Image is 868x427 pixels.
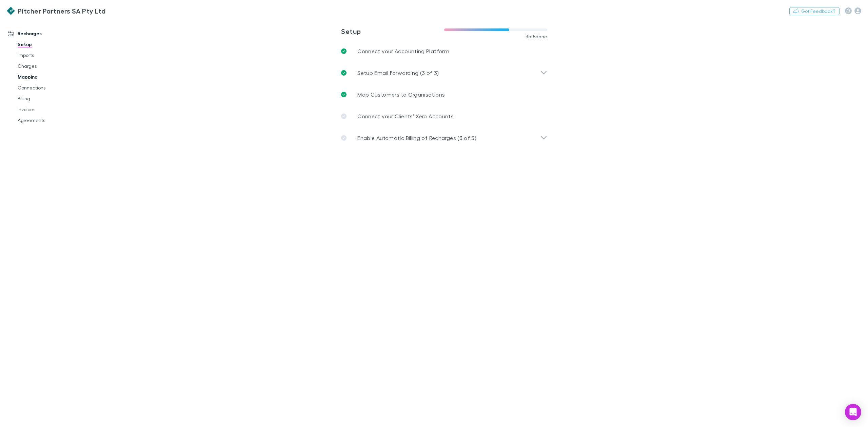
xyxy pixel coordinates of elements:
p: Map Customers to Organisations [357,90,445,99]
h3: Setup [341,27,444,35]
a: Mapping [11,72,97,82]
a: Setup [11,39,97,50]
a: Recharges [1,28,97,39]
a: Map Customers to Organisations [336,84,553,105]
p: Enable Automatic Billing of Recharges (3 of 5) [357,134,476,142]
a: Connections [11,82,97,93]
a: Charges [11,61,97,72]
img: Pitcher Partners SA Pty Ltd's Logo [7,7,15,15]
a: Imports [11,50,97,61]
a: Billing [11,93,97,104]
a: Invoices [11,104,97,115]
p: Connect your Clients’ Xero Accounts [357,112,454,120]
p: Setup Email Forwarding (3 of 3) [357,69,439,77]
h3: Pitcher Partners SA Pty Ltd [18,7,105,15]
a: Connect your Clients’ Xero Accounts [336,105,553,127]
a: Pitcher Partners SA Pty Ltd [3,3,110,19]
a: Agreements [11,115,97,126]
button: Got Feedback? [789,7,840,15]
div: Open Intercom Messenger [845,404,861,420]
div: Setup Email Forwarding (3 of 3) [336,62,553,84]
p: Connect your Accounting Platform [357,47,449,55]
a: Connect your Accounting Platform [336,40,553,62]
span: 3 of 5 done [526,34,548,39]
div: Enable Automatic Billing of Recharges (3 of 5) [336,127,553,149]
